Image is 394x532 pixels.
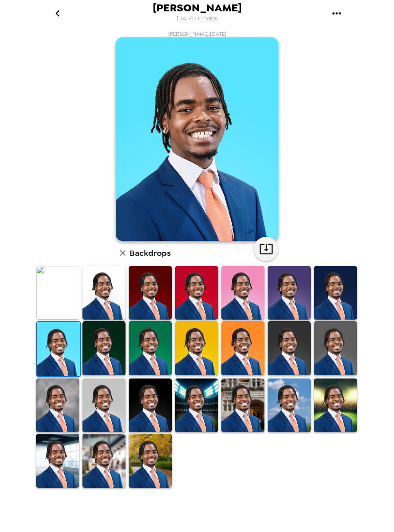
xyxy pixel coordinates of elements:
[153,2,242,13] span: [PERSON_NAME]
[168,30,226,37] span: [PERSON_NAME] , [DATE]
[177,13,217,24] span: [DATE] • 1 Photos
[116,37,278,241] img: user
[36,266,79,320] img: Original
[130,247,171,260] h6: Backdrops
